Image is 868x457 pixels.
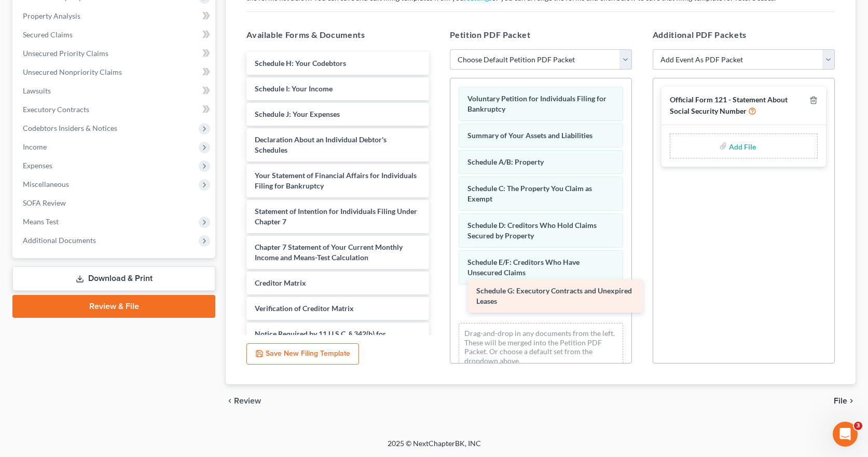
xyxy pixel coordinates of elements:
span: Schedule G: Executory Contracts and Unexpired Leases [476,286,632,305]
span: Income [23,142,47,151]
span: Codebtors Insiders & Notices [23,124,117,132]
span: Statement of Intention for Individuals Filing Under Chapter 7 [255,207,417,226]
div: 2025 © NextChapterBK, INC [139,438,730,457]
span: Additional Documents [23,236,96,245]
span: Declaration About an Individual Debtor's Schedules [255,135,387,154]
span: Property Analysis [23,11,80,20]
i: chevron_right [847,397,856,405]
span: Schedule D: Creditors Who Hold Claims Secured by Property [467,221,597,240]
span: Secured Claims [23,30,73,39]
button: Save New Filing Template [246,343,359,365]
a: Download & Print [12,266,215,291]
div: Drag-and-drop in any documents from the left. These will be merged into the Petition PDF Packet. ... [459,323,623,371]
span: Unsecured Priority Claims [23,49,108,58]
span: Review [234,397,261,405]
a: Lawsuits [15,82,215,100]
span: Chapter 7 Statement of Your Current Monthly Income and Means-Test Calculation [255,243,403,262]
i: chevron_left [226,397,234,405]
span: Schedule H: Your Codebtors [255,59,346,68]
span: Creditor Matrix [255,278,306,287]
span: Summary of Your Assets and Liabilities [467,131,593,140]
span: Verification of Creditor Matrix [255,304,354,313]
span: Lawsuits [23,86,51,95]
button: chevron_left Review [226,397,271,405]
iframe: Intercom live chat [833,422,858,447]
a: Review & File [12,295,215,318]
span: Schedule C: The Property You Claim as Exempt [467,184,592,203]
span: Schedule I: Your Income [255,84,333,93]
a: Unsecured Priority Claims [15,44,215,63]
span: Schedule E/F: Creditors Who Have Unsecured Claims [467,258,580,277]
span: Miscellaneous [23,180,69,189]
span: Petition PDF Packet [450,30,531,39]
span: Official Form 121 - Statement About Social Security Number [670,95,788,115]
span: Schedule A/B: Property [467,157,544,166]
span: Expenses [23,161,52,170]
span: File [834,397,847,405]
span: Means Test [23,217,59,226]
span: SOFA Review [23,198,66,207]
span: Executory Contracts [23,105,89,114]
span: Notice Required by 11 U.S.C. § 342(b) for Individuals Filing for Bankruptcy [255,329,386,348]
h5: Additional PDF Packets [653,29,835,41]
a: SOFA Review [15,194,215,212]
span: Unsecured Nonpriority Claims [23,68,122,76]
span: Schedule J: Your Expenses [255,110,340,118]
a: Executory Contracts [15,100,215,119]
a: Secured Claims [15,25,215,44]
a: Unsecured Nonpriority Claims [15,63,215,82]
h5: Available Forms & Documents [246,29,429,41]
span: Your Statement of Financial Affairs for Individuals Filing for Bankruptcy [255,171,417,190]
span: 3 [854,422,862,430]
span: Voluntary Petition for Individuals Filing for Bankruptcy [467,94,607,113]
a: Property Analysis [15,7,215,25]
